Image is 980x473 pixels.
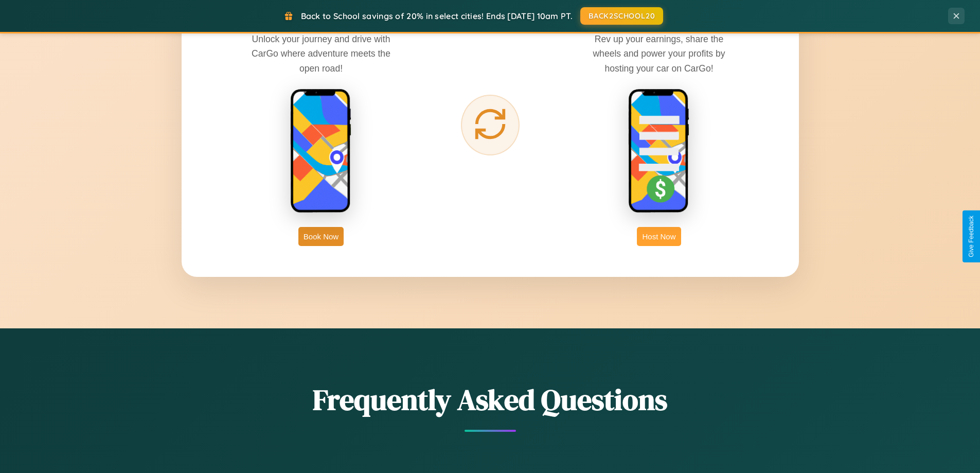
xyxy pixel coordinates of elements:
button: Host Now [637,227,681,246]
button: BACK2SCHOOL20 [580,7,663,25]
button: Book Now [298,227,344,246]
img: rent phone [290,89,352,214]
div: Give Feedback [968,216,975,257]
h2: Frequently Asked Questions [182,380,799,419]
p: Unlock your journey and drive with CarGo where adventure meets the open road! [244,32,398,75]
img: host phone [628,89,690,214]
span: Back to School savings of 20% in select cities! Ends [DATE] 10am PT. [301,11,573,21]
p: Rev up your earnings, share the wheels and power your profits by hosting your car on CarGo! [582,32,736,75]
